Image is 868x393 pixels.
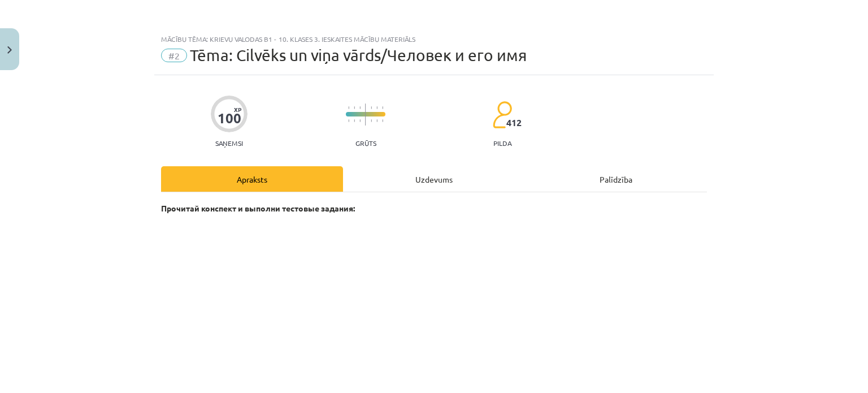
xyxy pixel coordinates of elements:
[354,119,355,122] img: icon-short-line-57e1e144782c952c97e751825c79c345078a6d821885a25fce030b3d8c18986b.svg
[343,166,525,192] div: Uzdevums
[506,118,522,128] span: 412
[359,119,361,122] img: icon-short-line-57e1e144782c952c97e751825c79c345078a6d821885a25fce030b3d8c18986b.svg
[365,103,366,126] img: icon-long-line-d9ea69661e0d244f92f715978eff75569469978d946b2353a9bb055b3ed8787d.svg
[234,106,241,113] span: XP
[376,106,377,109] img: icon-short-line-57e1e144782c952c97e751825c79c345078a6d821885a25fce030b3d8c18986b.svg
[354,106,355,109] img: icon-short-line-57e1e144782c952c97e751825c79c345078a6d821885a25fce030b3d8c18986b.svg
[348,119,349,122] img: icon-short-line-57e1e144782c952c97e751825c79c345078a6d821885a25fce030b3d8c18986b.svg
[371,119,372,122] img: icon-short-line-57e1e144782c952c97e751825c79c345078a6d821885a25fce030b3d8c18986b.svg
[211,139,248,147] p: Saņemsi
[382,106,383,109] img: icon-short-line-57e1e144782c952c97e751825c79c345078a6d821885a25fce030b3d8c18986b.svg
[190,46,527,64] span: Tēma: Cilvēks un viņa vārds/Человек и его имя
[359,106,361,109] img: icon-short-line-57e1e144782c952c97e751825c79c345078a6d821885a25fce030b3d8c18986b.svg
[161,203,355,213] strong: Прочитай конспект и выполни тестовые задания:
[161,35,707,43] div: Mācību tēma: Krievu valodas b1 - 10. klases 3. ieskaites mācību materiāls
[161,166,343,192] div: Apraksts
[492,101,512,129] img: students-c634bb4e5e11cddfef0936a35e636f08e4e9abd3cc4e673bd6f9a4125e45ecb1.svg
[355,139,376,147] p: Grūts
[348,106,349,109] img: icon-short-line-57e1e144782c952c97e751825c79c345078a6d821885a25fce030b3d8c18986b.svg
[382,119,383,122] img: icon-short-line-57e1e144782c952c97e751825c79c345078a6d821885a25fce030b3d8c18986b.svg
[371,106,372,109] img: icon-short-line-57e1e144782c952c97e751825c79c345078a6d821885a25fce030b3d8c18986b.svg
[525,166,707,192] div: Palīdzība
[7,46,12,54] img: icon-close-lesson-0947bae3869378f0d4975bcd49f059093ad1ed9edebbc8119c70593378902aed.svg
[493,139,511,147] p: pilda
[161,49,187,62] span: #2
[218,110,241,126] div: 100
[376,119,377,122] img: icon-short-line-57e1e144782c952c97e751825c79c345078a6d821885a25fce030b3d8c18986b.svg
